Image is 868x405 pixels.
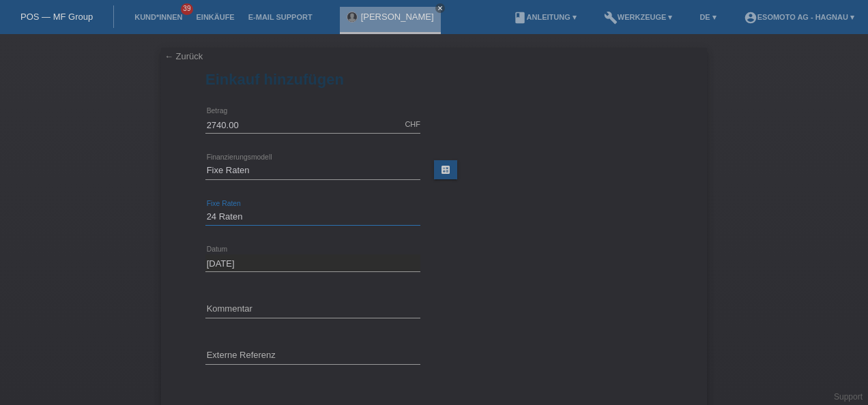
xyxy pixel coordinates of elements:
a: Einkäufe [189,13,241,21]
a: DE ▾ [693,13,723,21]
a: close [435,3,445,13]
i: calculate [440,164,451,175]
i: build [604,11,618,25]
a: Kund*innen [128,13,189,21]
h1: Einkauf hinzufügen [205,71,663,88]
i: account_circle [744,11,757,25]
div: CHF [405,120,420,128]
a: ← Zurück [164,51,203,61]
a: E-Mail Support [242,13,319,21]
i: close [437,5,444,12]
a: bookAnleitung ▾ [506,13,583,21]
a: Support [834,392,863,402]
a: calculate [434,160,457,179]
a: [PERSON_NAME] [361,12,434,22]
span: 39 [181,3,193,15]
a: buildWerkzeuge ▾ [597,13,680,21]
a: POS — MF Group [20,12,93,22]
i: book [513,11,527,25]
a: account_circleEsomoto AG - Hagnau ▾ [737,13,861,21]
